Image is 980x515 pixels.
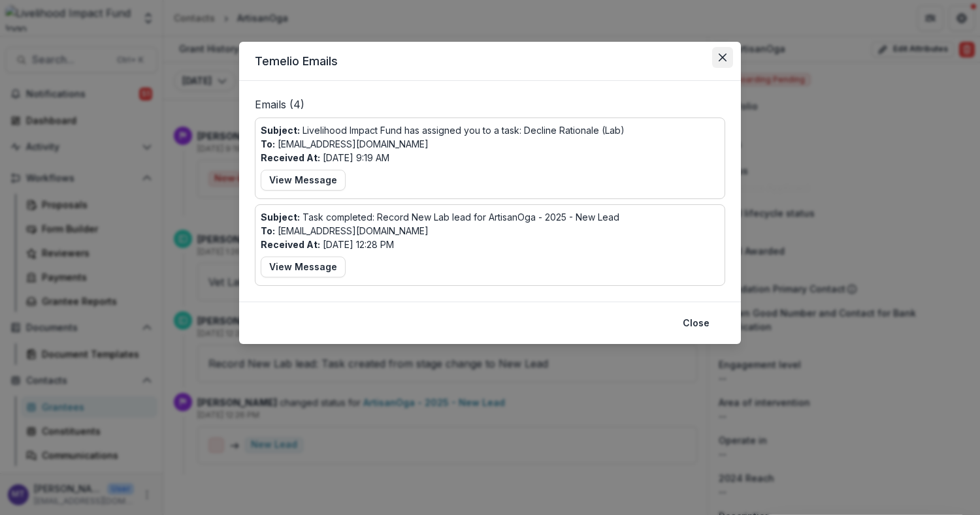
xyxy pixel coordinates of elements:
[261,239,320,250] b: Received At:
[261,123,625,137] p: Livelihood Impact Fund has assigned you to a task: Decline Rationale (Lab)
[255,97,725,117] p: Emails ( 4 )
[261,257,346,277] button: View Message
[261,238,394,251] p: [DATE] 12:28 PM
[712,47,733,68] button: Close
[261,225,275,236] b: To:
[261,151,389,164] p: [DATE] 9:19 AM
[261,211,300,223] b: Subject:
[261,170,346,191] button: View Message
[261,137,429,151] p: [EMAIL_ADDRESS][DOMAIN_NAME]
[261,152,320,163] b: Received At:
[261,138,275,149] b: To:
[675,313,717,334] button: Close
[261,125,300,136] b: Subject:
[261,210,619,224] p: Task completed: Record New Lab lead for ArtisanOga - 2025 - New Lead
[239,42,741,81] header: Temelio Emails
[261,224,429,238] p: [EMAIL_ADDRESS][DOMAIN_NAME]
